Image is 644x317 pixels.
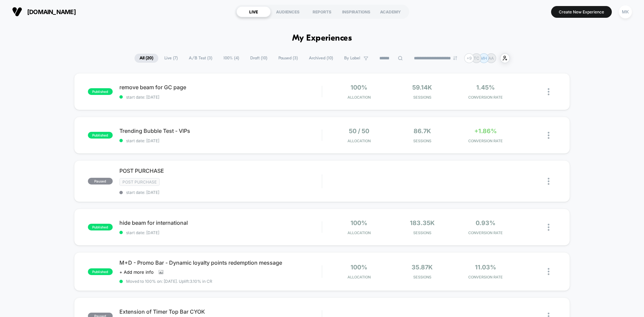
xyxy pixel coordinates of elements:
[305,6,339,17] div: REPORTS
[548,132,549,139] img: close
[10,6,78,17] button: [DOMAIN_NAME]
[414,127,431,135] span: 86.7k
[159,54,183,63] span: Live ( 7 )
[88,132,113,139] span: published
[548,178,549,185] img: close
[548,88,549,95] img: close
[351,264,367,271] span: 100%
[304,54,338,63] span: Archived ( 10 )
[392,95,452,100] span: Sessions
[273,54,303,63] span: Paused ( 3 )
[347,275,371,279] span: Allocation
[88,178,113,184] span: paused
[88,224,113,230] span: published
[119,259,322,266] span: M+D - Promo Bar - Dynamic loyalty points redemption message
[475,264,496,271] span: 11.03%
[474,56,479,61] p: TC
[548,224,549,231] img: close
[126,279,212,284] span: Moved to 100% on: [DATE] . Uplift: 3.10% in CR
[119,138,322,143] span: start date: [DATE]
[619,5,632,18] div: MK
[410,219,435,226] span: 183.35k
[551,6,612,18] button: Create New Experience
[480,56,487,61] p: MH
[351,84,367,91] span: 100%
[347,230,371,235] span: Allocation
[455,139,516,143] span: CONVERSION RATE
[88,88,113,95] span: published
[119,219,322,226] span: hide beam for international
[455,95,516,100] span: CONVERSION RATE
[135,54,158,63] span: All ( 20 )
[392,139,452,143] span: Sessions
[119,269,154,275] span: + Add more info
[488,56,494,61] p: AA
[119,308,322,315] span: Extension of Timer Top Bar CYOK
[351,219,367,226] span: 100%
[347,95,371,100] span: Allocation
[88,268,113,275] span: published
[412,264,433,271] span: 35.87k
[119,84,322,91] span: remove beam for GC page
[27,8,76,15] span: [DOMAIN_NAME]
[344,56,360,61] span: By Label
[339,6,373,17] div: INSPIRATIONS
[218,54,244,63] span: 100% ( 4 )
[412,84,432,91] span: 59.14k
[476,84,495,91] span: 1.45%
[455,230,516,235] span: CONVERSION RATE
[119,167,322,174] span: POST PURCHASE
[392,275,452,279] span: Sessions
[119,127,322,134] span: Trending Bubble Test - VIPs
[455,275,516,279] span: CONVERSION RATE
[236,6,271,17] div: LIVE
[292,34,352,43] h1: My Experiences
[548,268,549,275] img: close
[464,53,474,63] div: + 9
[184,54,217,63] span: A/B Test ( 3 )
[349,127,369,135] span: 50 / 50
[373,6,408,17] div: ACADEMY
[392,230,452,235] span: Sessions
[271,6,305,17] div: AUDIENCES
[347,139,371,143] span: Allocation
[119,190,322,195] span: start date: [DATE]
[453,56,457,60] img: end
[119,178,160,186] span: Post Purchase
[476,219,495,226] span: 0.93%
[119,230,322,235] span: start date: [DATE]
[245,54,272,63] span: Draft ( 10 )
[119,95,322,100] span: start date: [DATE]
[12,7,22,17] img: Visually logo
[474,127,497,135] span: +1.86%
[617,5,634,19] button: MK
